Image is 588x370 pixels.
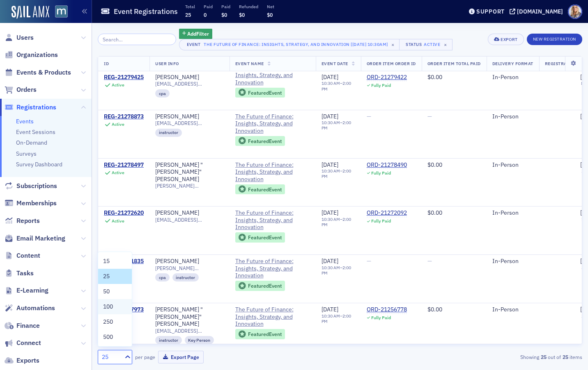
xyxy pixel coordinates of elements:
a: Memberships [5,199,57,208]
div: – [322,313,355,324]
time: 10:30 AM [322,168,340,174]
a: E-Learning [5,286,48,295]
div: Featured Event [235,281,285,291]
span: Event Name [235,61,264,66]
a: ORD-21256778 [367,306,407,313]
div: Export [501,37,517,42]
span: $0 [239,11,245,18]
a: [PERSON_NAME] [155,209,199,217]
a: [PERSON_NAME] [155,74,199,81]
a: The Future of Finance: Insights, Strategy, and Innovation [235,209,310,231]
button: Export [488,34,524,45]
h1: Event Registrations [114,7,178,16]
time: 2:00 PM [322,313,351,324]
span: Subscriptions [16,182,57,191]
time: 10:30 AM [322,216,340,222]
div: In-Person [492,258,533,265]
a: Email Marketing [5,234,65,243]
div: Status [405,42,423,47]
button: EventThe Future of Finance: Insights, Strategy, and Innovation [[DATE] 10:30am]× [179,39,400,50]
a: ORD-21272092 [367,209,407,217]
a: The Future of Finance: Insights, Strategy, and Innovation [235,161,310,183]
p: Net [267,4,274,9]
div: Showing out of items [427,353,582,361]
span: $0.00 [427,306,442,313]
span: [EMAIL_ADDRESS][DOMAIN_NAME] [155,81,224,87]
div: Featured Event [235,88,285,98]
div: Featured Event [235,232,285,243]
div: REG-21278873 [104,113,144,120]
a: Survey Dashboard [16,161,62,168]
span: — [427,113,432,120]
span: $0.00 [427,209,442,216]
span: Exports [16,356,39,365]
a: Subscriptions [5,182,57,191]
time: 10:30 AM [322,80,340,86]
a: Registrations [5,103,56,112]
span: Delivery Format [492,61,533,66]
div: Featured Event [248,91,282,95]
span: Order Item Order ID [367,61,416,66]
p: Total [185,4,195,9]
div: Featured Event [248,332,282,336]
a: REG-21279425 [104,74,144,81]
time: 2:00 PM [322,120,351,131]
a: Users [5,33,34,42]
a: Finance [5,321,40,330]
img: SailAMX [11,6,49,19]
div: Active [112,122,124,127]
strong: 25 [539,353,548,361]
a: Organizations [5,50,58,59]
span: Automations [16,304,55,313]
time: 2:00 PM [322,80,351,91]
span: Reports [16,216,40,225]
span: Add Filter [187,30,209,37]
span: 25 [103,272,110,281]
span: Memberships [16,199,57,208]
time: 2:00 PM [322,265,351,276]
div: Featured Event [248,139,282,143]
a: [PERSON_NAME] [155,113,199,120]
span: 50 [103,287,110,296]
span: — [367,257,371,265]
a: ORD-21278490 [367,161,407,169]
a: [PERSON_NAME] [155,258,199,265]
span: [EMAIL_ADDRESS][DOMAIN_NAME] [155,217,224,223]
a: The Future of Finance: Insights, Strategy, and Innovation [235,65,310,86]
a: REG-21278497 [104,161,144,169]
span: 500 [103,333,113,341]
a: New Registration [527,35,582,42]
div: Fully Paid [371,218,391,224]
span: Connect [16,338,41,347]
time: 10:30 AM [322,265,340,270]
div: instructor [172,273,199,281]
span: × [442,41,449,48]
p: Refunded [239,4,258,9]
div: [DOMAIN_NAME] [517,8,563,15]
div: In-Person [492,161,533,169]
time: 2:00 PM [322,168,351,179]
div: [PERSON_NAME] "[PERSON_NAME]" [PERSON_NAME] [155,161,224,183]
img: SailAMX [55,5,68,18]
a: Content [5,251,40,260]
div: – [322,217,355,227]
a: On-Demand [16,139,47,146]
span: 25 [185,11,191,18]
span: [DATE] [322,73,338,81]
input: Search… [98,34,176,45]
a: View Homepage [49,5,68,19]
a: The Future of Finance: Insights, Strategy, and Innovation [235,258,310,279]
span: 250 [103,318,113,326]
a: Connect [5,338,41,347]
span: Finance [16,321,40,330]
div: cpa [155,89,170,98]
button: StatusActive× [399,39,452,50]
strong: 25 [561,353,570,361]
a: Events & Products [5,68,71,77]
span: Order Item Total Paid [427,61,481,66]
